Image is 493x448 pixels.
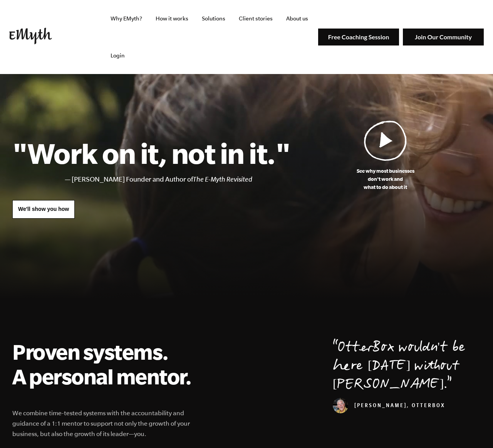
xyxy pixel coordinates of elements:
cite: [PERSON_NAME], OtterBox [333,403,445,409]
img: Free Coaching Session [318,29,399,46]
img: EMyth [9,28,52,44]
li: [PERSON_NAME] Founder and Author of [72,174,290,185]
img: Curt Richardson, OtterBox [333,398,348,413]
i: The E-Myth Revisited [193,175,252,183]
img: Play Video [364,120,407,161]
iframe: Chat Widget [454,411,493,448]
a: Login [104,37,131,74]
h2: Proven systems. A personal mentor. [12,339,200,389]
img: Join Our Community [403,29,484,46]
p: See why most businesses don't work and what to do about it [290,167,481,191]
p: We combine time-tested systems with the accountability and guidance of a 1:1 mentor to support no... [12,408,200,439]
a: See why most businessesdon't work andwhat to do about it [290,120,481,191]
p: OtterBox wouldn't be here [DATE] without [PERSON_NAME]. [333,339,481,395]
span: We'll show you how [18,206,69,212]
h1: "Work on it, not in it." [12,136,290,170]
a: We'll show you how [12,200,75,219]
